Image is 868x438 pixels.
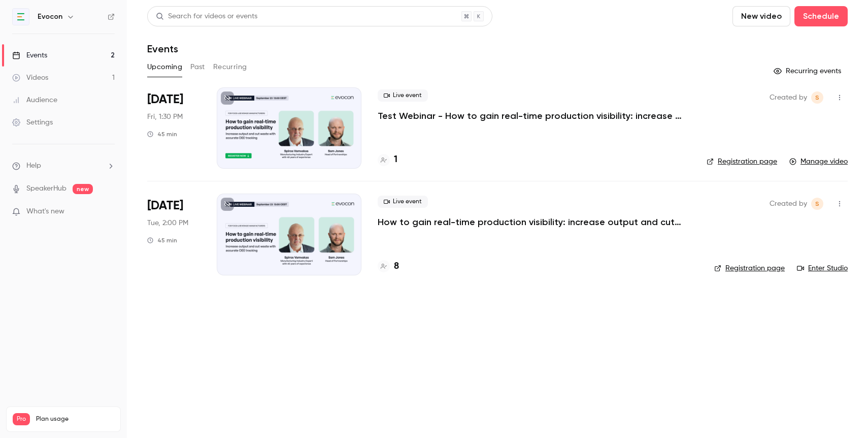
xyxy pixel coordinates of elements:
span: Help [26,161,41,171]
span: Anna-Liisa Staskevits [811,91,823,104]
a: Test Webinar - How to gain real-time production visibility: increase output and cut waste with ac... [378,110,682,122]
span: S [815,198,819,210]
a: Registration page [714,263,785,273]
span: Plan usage [36,415,114,423]
span: S [815,91,819,104]
span: Fri, 1:30 PM [147,112,183,122]
div: 45 min [147,130,177,138]
span: What's new [26,206,64,217]
button: Recurring [213,59,247,75]
a: SpeakerHub [26,183,66,194]
button: Recurring events [769,63,848,79]
span: Live event [378,196,428,208]
a: 8 [378,260,399,273]
a: Enter Studio [797,263,848,273]
h4: 8 [394,260,399,273]
div: Videos [12,73,48,83]
button: New video [732,6,790,26]
span: Live event [378,89,428,102]
div: 45 min [147,236,177,244]
div: Events [12,50,47,60]
iframe: Noticeable Trigger [103,207,115,216]
span: new [73,184,93,194]
span: Anna-Liisa Staskevits [811,198,823,210]
div: Sep 23 Tue, 2:00 PM (Europe/Tallinn) [147,194,201,275]
div: Audience [12,95,57,105]
span: [DATE] [147,91,183,108]
div: Search for videos or events [156,11,257,22]
span: [DATE] [147,198,183,214]
button: Upcoming [147,59,182,75]
span: Created by [770,91,807,104]
a: How to gain real-time production visibility: increase output and cut waste with accurate OEE trac... [378,216,682,228]
h1: Events [147,43,178,55]
span: Pro [13,413,30,425]
span: Created by [770,198,807,210]
a: Registration page [707,157,777,167]
a: Manage video [789,157,848,167]
button: Schedule [794,6,848,26]
div: Sep 12 Fri, 1:30 PM (Europe/Tallinn) [147,87,201,169]
h6: Evocon [38,12,62,22]
span: Tue, 2:00 PM [147,218,188,228]
li: help-dropdown-opener [12,161,115,171]
div: Settings [12,117,53,128]
a: 1 [378,153,397,167]
button: Past [190,59,205,75]
h4: 1 [394,153,397,167]
img: Evocon [13,9,29,25]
